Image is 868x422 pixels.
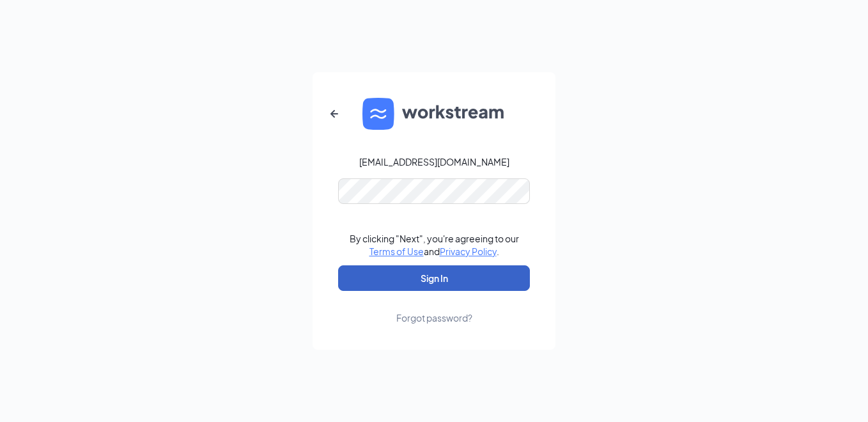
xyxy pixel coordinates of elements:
[327,106,342,121] svg: ArrowLeftNew
[362,98,506,130] img: WS logo and Workstream text
[319,98,350,129] button: ArrowLeftNew
[440,246,497,257] a: Privacy Policy
[369,246,424,257] a: Terms of Use
[359,155,509,168] div: [EMAIL_ADDRESS][DOMAIN_NAME]
[396,311,472,324] div: Forgot password?
[396,291,472,324] a: Forgot password?
[350,232,519,258] div: By clicking "Next", you're agreeing to our and .
[338,265,530,291] button: Sign In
